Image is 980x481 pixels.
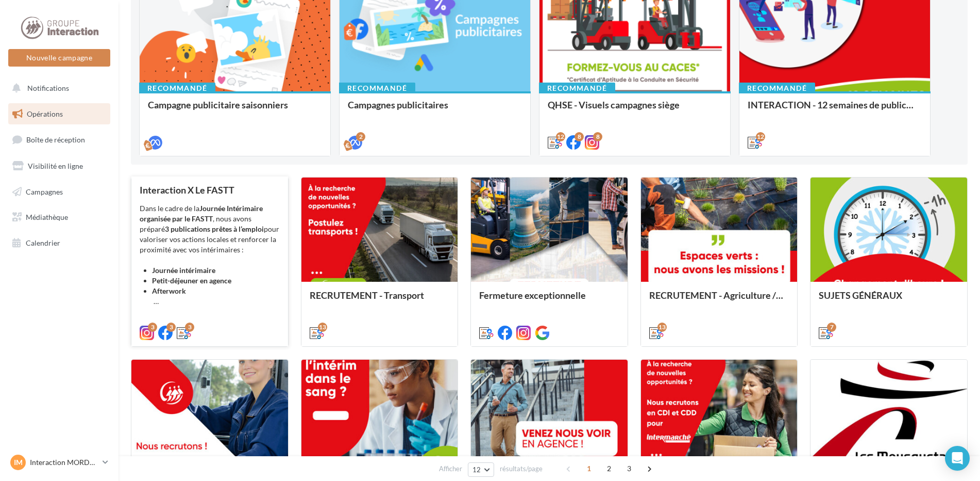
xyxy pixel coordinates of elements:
[27,84,69,92] span: Notifications
[8,453,110,472] a: IM Interaction MORDELLES
[756,132,765,141] div: 12
[500,464,543,474] span: résultats/page
[166,323,176,332] div: 3
[140,204,263,223] strong: Journée Intérimaire organisée par le FASTT
[6,77,108,99] button: Notifications
[26,187,63,196] span: Campagnes
[739,83,815,94] div: Recommandé
[6,155,112,177] a: Visibilité en ligne
[140,203,280,307] div: Dans le cadre de la , nous avons préparé pour valoriser vos actions locales et renforcer la proxi...
[581,460,597,477] span: 1
[140,185,280,195] div: Interaction X Le FASTT
[148,100,322,120] div: Campagne publicitaire saisonniers
[339,83,415,94] div: Recommandé
[649,290,789,311] div: RECRUTEMENT - Agriculture / Espaces verts
[185,323,194,332] div: 3
[152,276,231,285] strong: Petit-déjeuner en agence
[6,206,112,228] a: Médiathèque
[827,323,836,332] div: 7
[348,100,522,120] div: Campagnes publicitaires
[14,457,23,468] span: IM
[601,460,617,477] span: 2
[6,103,112,125] a: Opérations
[152,266,215,275] strong: Journée intérimaire
[8,49,110,67] button: Nouvelle campagne
[657,323,667,332] div: 13
[472,466,481,474] span: 12
[28,162,83,170] span: Visibilité en ligne
[621,460,637,477] span: 3
[439,464,462,474] span: Afficher
[356,132,365,141] div: 2
[6,232,112,254] a: Calendrier
[548,100,722,120] div: QHSE - Visuels campagnes siège
[26,213,68,221] span: Médiathèque
[593,132,602,141] div: 8
[539,83,615,94] div: Recommandé
[748,100,922,120] div: INTERACTION - 12 semaines de publication
[556,132,565,141] div: 12
[318,323,327,332] div: 13
[479,290,619,311] div: Fermeture exceptionnelle
[310,290,450,311] div: RECRUTEMENT - Transport
[139,83,215,94] div: Recommandé
[27,109,63,118] span: Opérations
[26,238,60,247] span: Calendrier
[30,457,98,468] p: Interaction MORDELLES
[148,323,157,332] div: 3
[152,286,186,295] strong: Afterwork
[468,462,494,477] button: 12
[6,129,112,151] a: Boîte de réception
[165,225,264,233] strong: 3 publications prêtes à l’emploi
[819,290,959,311] div: SUJETS GÉNÉRAUX
[26,135,85,144] span: Boîte de réception
[575,132,584,141] div: 8
[945,446,970,471] div: Open Intercom Messenger
[6,181,112,203] a: Campagnes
